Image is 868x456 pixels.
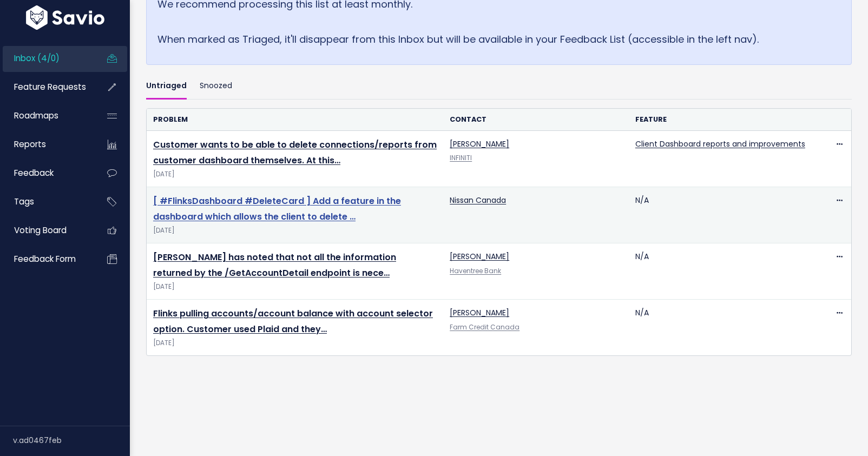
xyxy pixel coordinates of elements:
[3,218,90,243] a: Voting Board
[14,138,46,150] span: Reports
[629,243,814,300] td: N/A
[153,338,437,349] span: [DATE]
[3,189,90,214] a: Tags
[14,224,67,236] span: Voting Board
[146,74,852,99] ul: Filter feature requests
[3,46,90,71] a: Inbox (4/0)
[14,253,76,265] span: Feedback form
[200,74,232,99] a: Snoozed
[450,323,520,332] a: Farm Credit Canada
[14,167,54,179] span: Feedback
[14,110,58,121] span: Roadmaps
[450,267,501,275] a: Haventree Bank
[153,225,437,236] span: [DATE]
[629,109,814,131] th: Feature
[3,103,90,128] a: Roadmaps
[153,195,401,223] a: [ #FlinksDashboard #DeleteCard ] Add a feature in the dashboard which allows the client to delete …
[3,132,90,157] a: Reports
[629,187,814,243] td: N/A
[450,307,509,318] a: [PERSON_NAME]
[3,161,90,186] a: Feedback
[635,138,805,149] a: Client Dashboard reports and improvements
[450,195,506,206] a: Nissan Canada
[147,109,443,131] th: Problem
[450,154,472,162] a: INFINITI
[153,281,437,293] span: [DATE]
[153,251,396,279] a: [PERSON_NAME] has noted that not all the information returned by the /GetAccountDetail endpoint i...
[153,169,437,180] span: [DATE]
[13,426,130,454] div: v.ad0467feb
[14,81,86,92] span: Feature Requests
[629,300,814,356] td: N/A
[146,74,187,99] a: Untriaged
[153,138,437,167] a: Customer wants to be able to delete connections/reports from customer dashboard themselves. At this…
[14,196,34,207] span: Tags
[23,5,107,30] img: logo-white.9d6f32f41409.svg
[450,138,509,149] a: [PERSON_NAME]
[450,251,509,262] a: [PERSON_NAME]
[3,75,90,100] a: Feature Requests
[153,307,433,335] a: Flinks pulling accounts/account balance with account selector option. Customer used Plaid and they…
[14,52,60,64] span: Inbox (4/0)
[443,109,629,131] th: Contact
[3,247,90,272] a: Feedback form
